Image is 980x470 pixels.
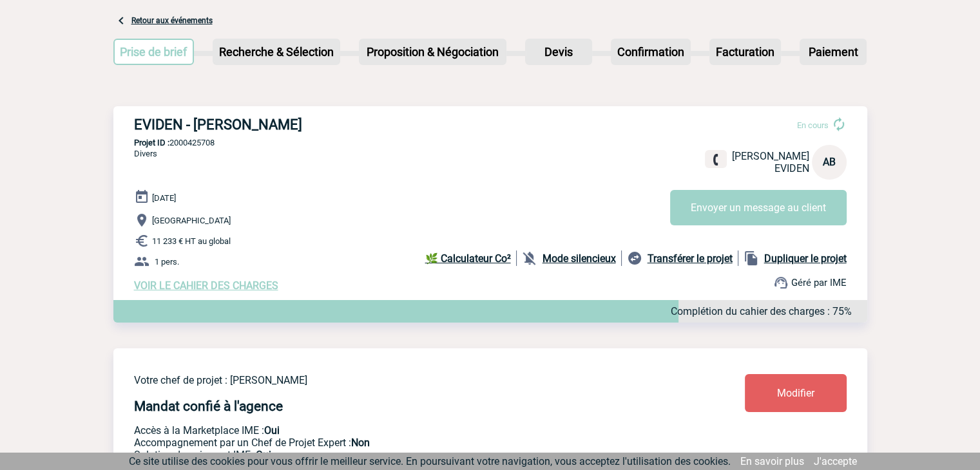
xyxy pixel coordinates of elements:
[801,40,865,64] p: Paiement
[351,437,370,449] b: Non
[425,250,517,266] a: 🌿 Calculateur Co²
[113,138,867,147] p: 2000425708
[764,252,847,265] b: Dupliquer le projet
[711,40,780,64] p: Facturation
[543,252,616,265] b: Mode silencieux
[744,250,759,266] img: file_copy-black-24dp.png
[773,275,789,290] img: support.png
[134,374,669,386] p: Votre chef de projet : [PERSON_NAME]
[823,156,836,168] span: AB
[152,236,231,246] span: 11 233 € HT au global
[740,455,804,467] a: En savoir plus
[134,449,669,461] p: Conformité aux process achat client, Prise en charge de la facturation, Mutualisation de plusieur...
[214,40,339,64] p: Recherche & Sélection
[264,424,280,437] b: Oui
[612,40,689,64] p: Confirmation
[115,40,193,64] p: Prise de brief
[797,120,829,130] span: En cours
[134,399,283,414] h4: Mandat confié à l'agence
[526,40,591,64] p: Devis
[134,437,669,449] p: Prestation payante
[710,154,722,165] img: fixe.png
[134,138,169,147] b: Projet ID :
[155,257,179,267] span: 1 pers.
[774,162,809,174] span: EVIDEN
[134,279,278,292] a: VOIR LE CAHIER DES CHARGES
[648,252,733,265] b: Transférer le projet
[814,455,857,467] a: J'accepte
[732,150,809,162] span: [PERSON_NAME]
[360,40,505,64] p: Proposition & Négociation
[152,193,176,203] span: [DATE]
[152,216,231,225] span: [GEOGRAPHIC_DATA]
[791,277,847,288] span: Géré par IME
[134,117,521,133] h3: EVIDEN - [PERSON_NAME]
[670,190,847,225] button: Envoyer un message au client
[134,149,157,158] span: Divers
[256,449,271,461] b: Oui
[131,16,213,25] a: Retour aux événements
[777,387,814,399] span: Modifier
[425,252,511,265] b: 🌿 Calculateur Co²
[129,455,731,467] span: Ce site utilise des cookies pour vous offrir le meilleur service. En poursuivant votre navigation...
[134,424,669,437] p: Accès à la Marketplace IME :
